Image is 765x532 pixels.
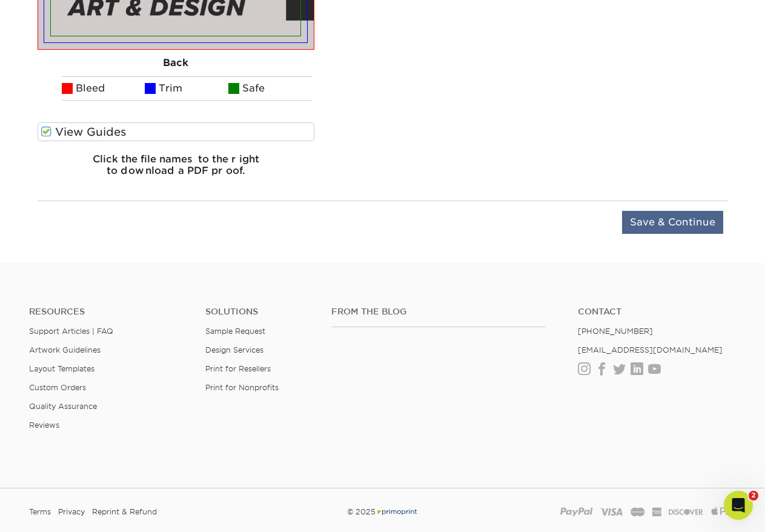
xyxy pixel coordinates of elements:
[749,491,758,500] span: 2
[38,50,315,76] div: Back
[331,307,545,317] h4: From the Blog
[38,122,315,141] label: View Guides
[578,327,653,336] a: [PHONE_NUMBER]
[228,76,312,101] li: Safe
[578,307,736,317] a: Contact
[262,503,503,521] div: © 2025
[62,76,145,101] li: Bleed
[29,383,86,392] a: Custom Orders
[376,507,418,516] img: Primoprint
[29,307,187,317] h4: Resources
[205,364,271,373] a: Print for Resellers
[29,402,97,411] a: Quality Assurance
[38,153,315,186] h6: Click the file names to the right to download a PDF proof.
[205,383,279,392] a: Print for Nonprofits
[205,307,313,317] h4: Solutions
[29,421,59,430] a: Reviews
[29,327,113,336] a: Support Articles | FAQ
[578,345,723,354] a: [EMAIL_ADDRESS][DOMAIN_NAME]
[622,211,723,234] input: Save & Continue
[205,345,263,354] a: Design Services
[724,491,753,520] iframe: Intercom live chat
[205,327,265,336] a: Sample Request
[145,76,228,101] li: Trim
[29,364,94,373] a: Layout Templates
[92,503,157,521] a: Reprint & Refund
[29,345,101,354] a: Artwork Guidelines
